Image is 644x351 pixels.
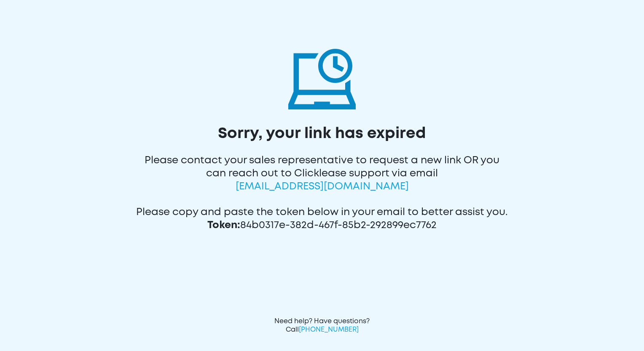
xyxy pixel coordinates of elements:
[271,317,373,334] div: Need help? Have questions? Call
[288,42,356,109] img: invalid-token-icon.svg
[207,221,240,230] span: Token:
[299,327,359,333] span: [PHONE_NUMBER]
[136,144,509,195] div: Please contact your sales representative to request a new link OR you can reach out to Clicklease...
[136,195,509,234] div: Please copy and paste the token below in your email to better assist you. 84b0317e-382d-467f-85b2...
[236,182,409,191] span: [EMAIL_ADDRESS][DOMAIN_NAME]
